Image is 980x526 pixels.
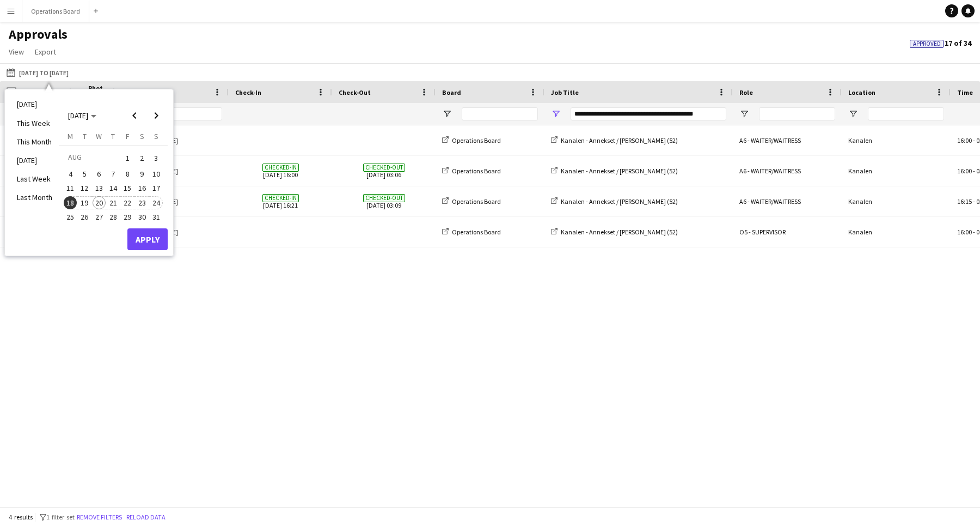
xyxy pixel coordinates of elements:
[125,186,229,216] div: [PERSON_NAME]
[93,210,106,223] span: 27
[561,197,678,205] span: Kanalen - Annekset / [PERSON_NAME] (52)
[92,210,106,224] button: 27-08-2025
[149,196,163,210] button: 24-08-2025
[64,167,77,180] span: 4
[848,88,875,96] span: Location
[262,164,299,172] span: Checked-in
[842,125,951,155] div: Kanalen
[88,84,106,100] span: Photo
[561,136,678,144] span: Kanalen - Annekset / [PERSON_NAME] (52)
[551,88,579,96] span: Job Title
[561,228,678,236] span: Kanalen - Annekset / [PERSON_NAME] (52)
[92,181,106,195] button: 13-08-2025
[150,196,163,209] span: 24
[551,197,678,205] a: Kanalen - Annekset / [PERSON_NAME] (52)
[125,217,229,247] div: [PERSON_NAME]
[92,167,106,181] button: 06-08-2025
[149,150,163,167] button: 03-08-2025
[842,217,951,247] div: Kanalen
[125,125,229,155] div: [PERSON_NAME]
[913,40,941,47] span: Approved
[150,182,163,195] span: 17
[134,150,149,167] button: 02-08-2025
[136,196,149,209] span: 23
[957,167,972,175] span: 16:00
[733,217,842,247] div: O5 - SUPERVISOR
[63,210,77,224] button: 25-08-2025
[75,511,124,523] button: Remove filters
[121,167,134,180] span: 8
[10,95,59,113] li: [DATE]
[93,167,106,180] span: 6
[145,105,167,126] button: Next month
[848,109,858,119] button: Open Filter Menu
[106,210,120,224] button: 28-08-2025
[77,196,91,210] button: 19-08-2025
[150,210,163,223] span: 31
[64,196,77,209] span: 18
[136,150,149,166] span: 2
[957,136,972,144] span: 16:00
[78,167,91,180] span: 5
[957,228,972,236] span: 16:00
[120,181,134,195] button: 15-08-2025
[363,194,405,202] span: Checked-out
[68,131,73,141] span: M
[339,156,429,186] span: [DATE] 03:06
[23,88,38,96] span: Date
[235,88,261,96] span: Check-In
[136,167,149,180] span: 9
[150,150,163,166] span: 3
[68,111,88,120] span: [DATE]
[30,45,60,59] a: Export
[121,210,134,223] span: 29
[910,38,971,48] span: 17 of 34
[733,156,842,186] div: A6 - WAITER/WAITRESS
[107,210,120,223] span: 28
[973,136,975,144] span: -
[149,181,163,195] button: 17-08-2025
[442,228,501,236] a: Operations Board
[124,511,168,523] button: Reload data
[83,131,87,141] span: T
[150,167,163,180] span: 10
[125,156,229,186] div: [PERSON_NAME]
[140,131,144,141] span: S
[64,182,77,195] span: 11
[4,45,28,59] a: View
[442,136,501,144] a: Operations Board
[134,210,149,224] button: 30-08-2025
[127,228,168,250] button: Apply
[124,105,145,126] button: Previous month
[151,107,222,120] input: Name Filter Input
[77,181,91,195] button: 12-08-2025
[442,167,501,175] a: Operations Board
[452,228,501,236] span: Operations Board
[63,181,77,195] button: 11-08-2025
[551,136,678,144] a: Kanalen - Annekset / [PERSON_NAME] (52)
[149,210,163,224] button: 31-08-2025
[22,1,89,22] button: Operations Board
[35,47,56,57] span: Export
[64,210,77,223] span: 25
[551,167,678,175] a: Kanalen - Annekset / [PERSON_NAME] (52)
[339,186,429,216] span: [DATE] 03:09
[462,107,538,120] input: Board Filter Input
[132,88,149,96] span: Name
[96,131,102,141] span: W
[339,88,371,96] span: Check-Out
[561,167,678,175] span: Kanalen - Annekset / [PERSON_NAME] (52)
[262,194,299,202] span: Checked-in
[78,210,91,223] span: 26
[126,131,130,141] span: F
[121,182,134,195] span: 15
[63,196,77,210] button: 18-08-2025
[93,182,106,195] span: 13
[77,210,91,224] button: 26-08-2025
[107,196,120,209] span: 21
[551,228,678,236] a: Kanalen - Annekset / [PERSON_NAME] (52)
[120,210,134,224] button: 29-08-2025
[973,167,975,175] span: -
[92,196,106,210] button: 20-08-2025
[739,109,749,119] button: Open Filter Menu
